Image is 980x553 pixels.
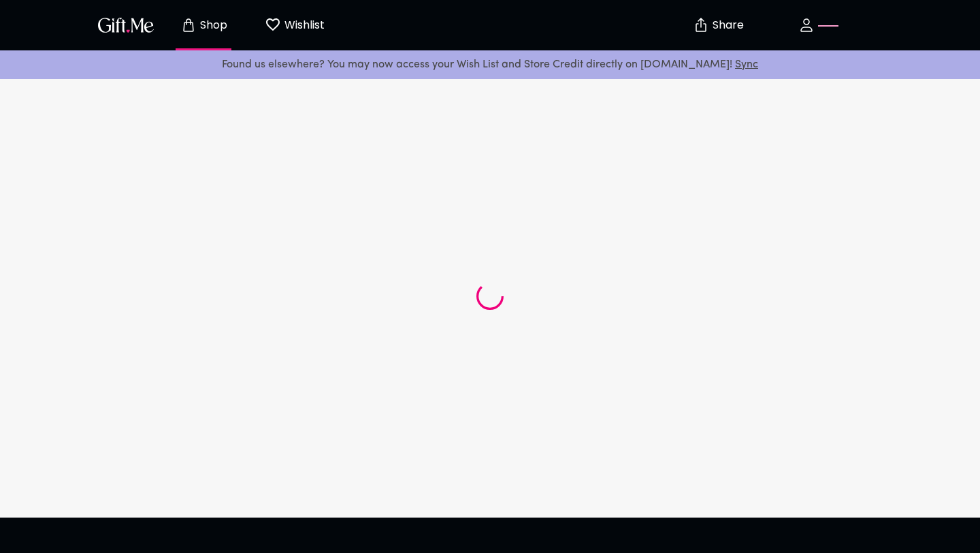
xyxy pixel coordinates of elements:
[694,1,742,49] button: Share
[257,3,332,47] button: Wishlist page
[95,15,157,35] img: GiftMe Logo
[693,17,709,33] img: secure
[709,20,744,31] p: Share
[735,59,758,70] a: Sync
[11,56,969,74] p: Found us elsewhere? You may now access your Wish List and Store Credit directly on [DOMAIN_NAME]!
[94,17,158,33] button: GiftMe Logo
[166,3,241,47] button: Store page
[197,20,227,31] p: Shop
[281,16,325,34] p: Wishlist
